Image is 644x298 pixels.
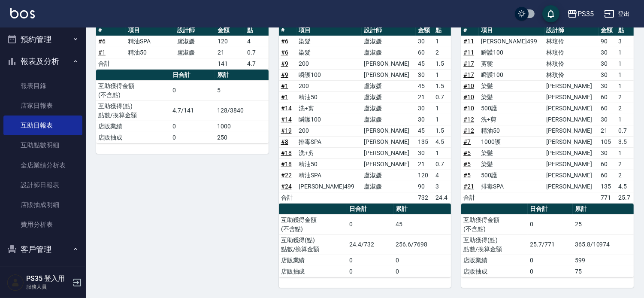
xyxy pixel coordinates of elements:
button: 客戶管理 [3,238,82,261]
td: 精油50 [126,47,175,58]
td: 141 [215,58,245,69]
th: 日合計 [170,70,215,81]
th: 日合計 [528,204,573,215]
a: 費用分析表 [3,215,82,234]
td: 128/3840 [215,100,269,121]
a: #11 [463,38,474,45]
td: 5 [215,80,269,100]
td: 盧淑媛 [362,170,416,181]
td: 30 [416,69,433,80]
td: 0 [394,255,451,266]
a: #14 [281,105,292,112]
td: 1000 [215,121,269,132]
td: [PERSON_NAME] [362,158,416,170]
th: 設計師 [362,25,416,36]
a: 設計師日報表 [3,175,82,195]
td: 互助獲得(點) 點數/換算金額 [96,100,170,121]
td: 105 [599,136,616,147]
td: 染髮 [479,91,544,103]
td: 45 [416,125,433,136]
td: 洗+剪 [479,114,544,125]
td: 3 [616,36,634,47]
td: 200 [296,58,362,69]
a: #19 [281,127,292,134]
a: #9 [281,60,288,67]
td: 1 [433,69,451,80]
td: [PERSON_NAME] [544,136,599,147]
td: 3 [433,181,451,192]
table: a dense table [461,25,634,204]
td: [PERSON_NAME] [544,80,599,91]
td: 45 [394,214,451,234]
th: 點 [616,25,634,36]
td: 4.5 [433,136,451,147]
th: 點 [433,25,451,36]
th: 累計 [573,204,634,215]
td: 135 [599,181,616,192]
td: 店販抽成 [461,266,528,277]
td: 1000護 [479,136,544,147]
td: 林玟伶 [544,58,599,69]
td: 精油50 [296,91,362,103]
td: 30 [599,114,616,125]
th: 金額 [599,25,616,36]
th: 設計師 [175,25,216,36]
td: 30 [416,36,433,47]
td: 瞬護100 [479,69,544,80]
div: PS35 [577,9,594,19]
a: #5 [463,161,471,167]
td: [PERSON_NAME] [544,114,599,125]
a: #22 [281,172,292,179]
td: 2 [616,170,634,181]
td: 染髮 [479,158,544,170]
td: [PERSON_NAME] [544,181,599,192]
td: 2 [616,103,634,114]
th: 項目 [479,25,544,36]
td: 21 [599,125,616,136]
img: Logo [10,8,35,18]
td: 排毒SPA [479,181,544,192]
td: [PERSON_NAME] [362,125,416,136]
td: 90 [416,181,433,192]
td: 4.5 [616,181,634,192]
td: 2 [433,47,451,58]
a: #8 [281,138,288,145]
a: 報表目錄 [3,76,82,96]
td: 林玟伶 [544,47,599,58]
a: #5 [463,149,471,156]
table: a dense table [96,25,269,70]
td: 25.7/771 [528,234,573,255]
td: 4.7/141 [170,100,215,121]
td: 1 [616,47,634,58]
td: 林玟伶 [544,69,599,80]
td: 互助獲得金額 (不含點) [96,80,170,100]
a: 店家日報表 [3,96,82,116]
td: [PERSON_NAME] [362,136,416,147]
img: Person [7,274,24,291]
td: 店販抽成 [96,132,170,143]
td: 1 [616,80,634,91]
td: 1 [616,69,634,80]
a: #1 [281,94,288,100]
td: 1.5 [433,125,451,136]
td: [PERSON_NAME] [544,91,599,103]
td: 30 [416,147,433,158]
td: 30 [599,147,616,158]
td: 0 [528,266,573,277]
td: 0 [394,266,451,277]
a: #10 [463,94,474,100]
td: 排毒SPA [296,136,362,147]
td: 盧淑媛 [362,181,416,192]
td: 合計 [461,192,479,203]
td: 盧淑媛 [362,114,416,125]
td: 30 [599,80,616,91]
a: #10 [463,105,474,112]
td: 0.7 [433,158,451,170]
a: #7 [463,138,471,145]
td: [PERSON_NAME] [544,147,599,158]
td: 2 [616,158,634,170]
td: 洗+剪 [296,147,362,158]
td: 洗+剪 [296,103,362,114]
td: 60 [599,91,616,103]
td: 0 [170,132,215,143]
